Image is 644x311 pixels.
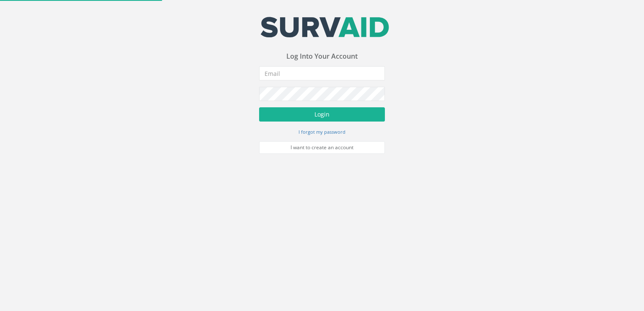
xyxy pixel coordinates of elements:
a: I forgot my password [299,128,345,135]
small: I forgot my password [299,129,345,135]
button: Login [259,107,385,122]
a: I want to create an account [259,141,385,154]
h3: Log Into Your Account [259,53,385,60]
input: Email [259,66,385,80]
